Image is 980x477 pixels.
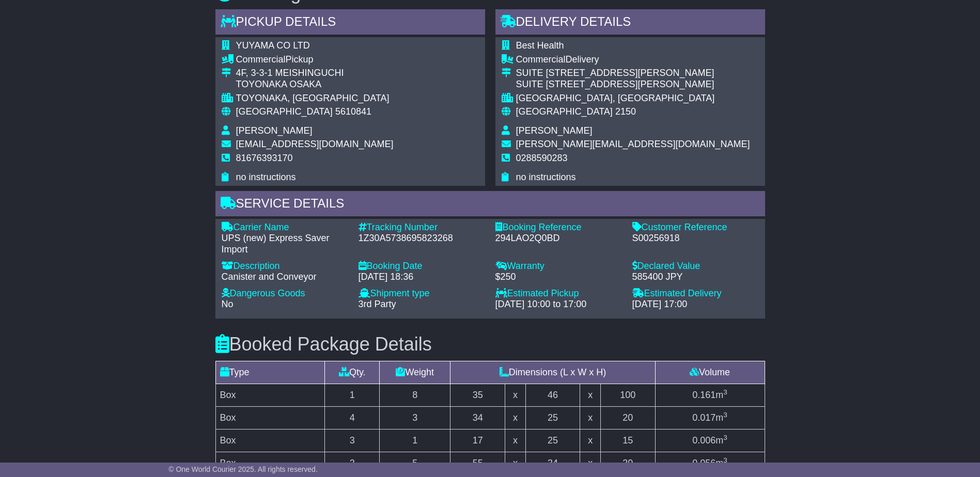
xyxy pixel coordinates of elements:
[632,222,759,233] div: Customer Reference
[222,288,348,299] div: Dangerous Goods
[516,54,566,65] span: Commercial
[215,334,765,355] h3: Booked Package Details
[692,390,715,400] span: 0.161
[495,288,622,299] div: Estimated Pickup
[655,452,765,474] td: m
[325,384,380,406] td: 1
[600,429,655,452] td: 15
[450,452,505,474] td: 55
[215,9,485,37] div: Pickup Details
[236,125,313,136] span: [PERSON_NAME]
[632,272,759,283] div: 585400 JPY
[222,222,348,233] div: Carrier Name
[450,384,505,406] td: 35
[516,172,576,182] span: no instructions
[236,54,394,66] div: Pickup
[215,406,325,429] td: Box
[495,261,622,272] div: Warranty
[215,361,325,384] td: Type
[236,79,394,90] div: TOYONAKA OSAKA
[723,411,727,419] sup: 3
[450,429,505,452] td: 17
[215,191,765,219] div: Service Details
[516,54,750,66] div: Delivery
[236,106,333,117] span: [GEOGRAPHIC_DATA]
[215,384,325,406] td: Box
[236,153,293,163] span: 81676393170
[516,153,568,163] span: 0288590283
[450,361,655,384] td: Dimensions (L x W x H)
[325,429,380,452] td: 3
[516,139,750,149] span: [PERSON_NAME][EMAIL_ADDRESS][DOMAIN_NAME]
[505,384,525,406] td: x
[222,233,348,255] div: UPS (new) Express Saver Import
[516,106,613,117] span: [GEOGRAPHIC_DATA]
[222,261,348,272] div: Description
[632,261,759,272] div: Declared Value
[692,458,715,468] span: 0.056
[580,452,600,474] td: x
[525,452,580,474] td: 34
[580,406,600,429] td: x
[359,222,485,233] div: Tracking Number
[580,429,600,452] td: x
[495,9,765,37] div: Delivery Details
[325,452,380,474] td: 2
[495,222,622,233] div: Booking Reference
[655,429,765,452] td: m
[325,406,380,429] td: 4
[325,361,380,384] td: Qty.
[380,452,450,474] td: 5
[692,435,715,446] span: 0.006
[516,40,564,51] span: Best Health
[450,406,505,429] td: 34
[516,93,750,104] div: [GEOGRAPHIC_DATA], [GEOGRAPHIC_DATA]
[632,233,759,244] div: S00256918
[723,456,727,464] sup: 3
[525,406,580,429] td: 25
[516,68,750,79] div: SUITE [STREET_ADDRESS][PERSON_NAME]
[236,172,296,182] span: no instructions
[222,299,234,309] span: No
[236,40,310,51] span: YUYAMA CO LTD
[380,429,450,452] td: 1
[516,125,593,136] span: [PERSON_NAME]
[655,384,765,406] td: m
[723,434,727,441] sup: 3
[495,272,622,283] div: $250
[516,79,750,90] div: SUITE [STREET_ADDRESS][PERSON_NAME]
[222,272,348,283] div: Canister and Conveyor
[236,139,394,149] span: [EMAIL_ADDRESS][DOMAIN_NAME]
[380,361,450,384] td: Weight
[600,384,655,406] td: 100
[215,429,325,452] td: Box
[525,429,580,452] td: 25
[380,384,450,406] td: 8
[359,233,485,244] div: 1Z30A5738695823268
[359,288,485,299] div: Shipment type
[600,452,655,474] td: 30
[505,406,525,429] td: x
[168,465,318,473] span: © One World Courier 2025. All rights reserved.
[692,412,715,423] span: 0.017
[215,452,325,474] td: Box
[655,361,765,384] td: Volume
[505,452,525,474] td: x
[236,93,394,104] div: TOYONAKA, [GEOGRAPHIC_DATA]
[359,261,485,272] div: Booking Date
[236,68,394,79] div: 4F, 3-3-1 MEISHINGUCHI
[495,233,622,244] div: 294LAO2Q0BD
[632,299,759,310] div: [DATE] 17:00
[495,299,622,310] div: [DATE] 10:00 to 17:00
[632,288,759,299] div: Estimated Delivery
[525,384,580,406] td: 46
[359,299,396,309] span: 3rd Party
[380,406,450,429] td: 3
[723,388,727,396] sup: 3
[580,384,600,406] td: x
[236,54,286,65] span: Commercial
[600,406,655,429] td: 20
[335,106,371,117] span: 5610841
[615,106,636,117] span: 2150
[505,429,525,452] td: x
